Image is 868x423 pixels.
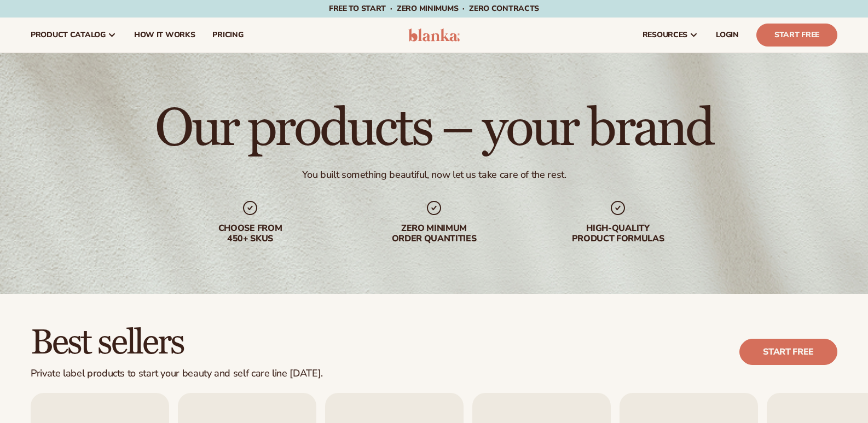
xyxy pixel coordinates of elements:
[756,24,837,47] a: Start Free
[408,28,460,42] img: logo
[180,223,320,244] div: Choose from 450+ Skus
[22,18,125,53] a: product catalog
[643,31,687,39] span: resources
[31,325,323,361] h2: Best sellers
[204,18,252,53] a: pricing
[155,103,713,155] h1: Our products – your brand
[302,169,566,181] div: You built something beautiful, now let us take care of the rest.
[125,18,204,53] a: How It Works
[548,223,688,244] div: High-quality product formulas
[634,18,707,53] a: resources
[739,339,837,365] a: Start free
[31,31,106,39] span: product catalog
[364,223,504,244] div: Zero minimum order quantities
[134,31,195,39] span: How It Works
[707,18,748,53] a: LOGIN
[212,31,243,39] span: pricing
[31,368,323,380] div: Private label products to start your beauty and self care line [DATE].
[329,3,539,14] span: Free to start · ZERO minimums · ZERO contracts
[716,31,739,39] span: LOGIN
